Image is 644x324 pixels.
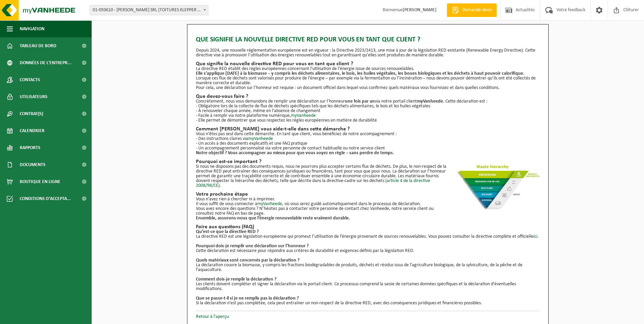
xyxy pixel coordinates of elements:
h2: Votre prochaine étape [196,192,540,197]
a: Demande devis [447,3,497,17]
p: - Obligatoire lors de la collecte de flux de déchets spécifiques tels que les déchets alimentaire... [196,104,540,109]
a: article 4 de la directive 2008/98/CE [196,178,430,188]
p: Concrètement, nous vous demandons de remplir une déclaration sur l’honneur via notre portail clie... [196,99,540,104]
span: Que signifie la nouvelle directive RED pour vous en tant que client ? [196,35,420,45]
p: Lorsque ces flux de déchets sont valorisés pour produire de l’énergie – par exemple via la fermen... [196,76,540,86]
p: - Facile à remplir via notre plateforme numérique, [196,113,540,118]
b: Ensemble, assurons-nous que l’énergie renouvelable reste vraiment durable. [196,216,350,221]
h2: Pourquoi est-ce important ? [196,159,540,164]
a: ici [533,234,537,239]
p: Vous avez encore des questions ? N’hésitez pas à contacter votre personne de contact chez Vanheed... [196,206,540,216]
b: Pourquoi dois-je remplir une déclaration sur l’honneur ? [196,244,309,249]
span: Tableau de bord [20,37,56,54]
a: Retour à l'aperçu [196,314,229,319]
span: Conditions d'accepta... [20,190,71,207]
span: 01-093610 - KLEPPER PASCAL SRL (TOITURES KLEPPER ET FILS) - NEUFCHÂTEAU [90,5,208,15]
span: Demande devis [461,7,493,14]
p: La directive RED établit des règles européennes concernant l'utilisation de l'énergie issue de so... [196,67,540,71]
a: myVanheede [257,201,282,206]
span: Navigation [20,20,44,37]
a: myVanheede [291,113,316,118]
p: Vous n’avez rien à chercher ni à imprimer. Il vous suffit de vous connecter à , où vous serez gui... [196,197,540,206]
span: Documents [20,156,45,173]
span: Données de l'entrepr... [20,54,72,71]
b: Quels matériaux sont concernés par la déclaration ? [196,258,299,263]
p: - Un accompagnement personnalisé via votre personne de contact habituelle ou notre service client [196,146,540,151]
p: - À renouveler chaque année, même en l’absence de changement [196,109,540,113]
b: Que se passe-t-il si je ne remplis pas la déclaration ? [196,296,299,301]
p: Depuis 2024, une nouvelle réglementation européenne est en vigueur : la Directive 2023/2413, une ... [196,48,540,58]
p: Pour cela, une déclaration sur l’honneur est requise : un document officiel dans lequel vous conf... [196,86,540,90]
strong: Elle s’applique [DATE] à la biomasse – y compris les déchets alimentaires, le bois, les huiles vé... [196,71,525,76]
p: Les clients doivent compléter et signer la déclaration via le portail client. Ce processus compre... [196,282,540,291]
b: Qu’est-ce que la directive RED ? [196,229,259,234]
p: - Des instructions claires via [196,137,540,141]
p: Vous n’êtes pas seul dans cette démarche. En tant que client, vous bénéficiez de notre accompagne... [196,132,540,137]
span: Calendrier [20,122,44,139]
p: - Un accès à des documents explicatifs et une FAQ pratique [196,141,540,146]
h2: Que devez-vous faire ? [196,94,540,99]
span: 01-093610 - KLEPPER PASCAL SRL (TOITURES KLEPPER ET FILS) - NEUFCHÂTEAU [90,5,208,15]
strong: myVanheede [417,99,443,104]
p: - Elle permet de démontrer que vous respectez les règles européennes en matière de durabilité [196,118,540,123]
h2: Foire aux questions (FAQ) [196,224,540,230]
h2: Que signifie la nouvelle directive RED pour vous en tant que client ? [196,61,540,67]
strong: [PERSON_NAME] [403,7,437,13]
span: Rapports [20,139,40,156]
span: Boutique en ligne [20,173,60,190]
p: La déclaration couvre la biomasse, y compris les fractions biodégradables de produits, déchets et... [196,263,540,272]
span: Contacts [20,71,40,88]
span: Contrat(s) [20,105,43,122]
strong: Notre objectif ? Vous accompagner au mieux pour que vous soyez en règle – sans perdre de temps. [196,150,394,156]
p: Si nous ne disposons pas des documents requis, nous ne pourrons plus accepter certains flux de dé... [196,164,540,188]
b: Comment dois-je remplir la déclaration ? [196,277,276,282]
p: Si la déclaration n’est pas complétée, cela peut entraîner un non-respect de la directive RED, av... [196,301,540,306]
h2: Comment [PERSON_NAME] vous aide-t-elle dans cette démarche ? [196,126,540,132]
span: Utilisateurs [20,88,48,105]
a: myVanheede [248,136,273,141]
p: Cette déclaration est nécessaire pour répondre aux critères de durabilité et exigences définis pa... [196,249,540,253]
strong: une fois par an [345,99,375,104]
p: La directive RED est une législation européenne qui promeut l’utilisation de l’énergie provenant ... [196,234,540,239]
